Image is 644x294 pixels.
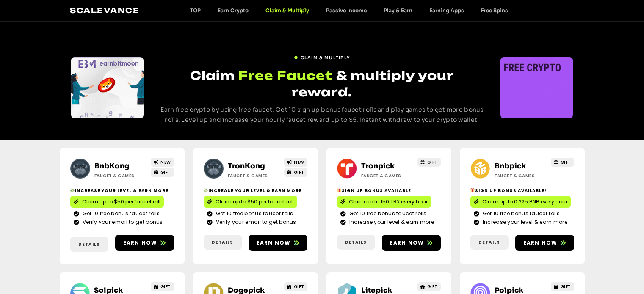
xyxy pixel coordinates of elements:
[71,57,144,118] div: Slides
[80,218,163,226] span: Verify your email to get bonus
[515,235,574,251] a: Earn now
[294,159,304,165] span: NEW
[427,283,438,290] span: GIFT
[294,283,304,290] span: GIFT
[495,173,547,179] h2: Faucet & Games
[94,162,130,170] a: BnbKong
[337,187,441,194] h2: Sign Up Bonus Available!
[551,282,574,291] a: GIFT
[160,283,171,290] span: GIFT
[294,169,304,176] span: GIFT
[70,187,174,194] h2: Increase your level & earn more
[375,7,421,14] a: Play & Earn
[390,239,424,247] span: Earn now
[94,173,147,179] h2: Faucet & Games
[361,162,395,170] a: Tronpick
[427,159,438,165] span: GIFT
[204,235,242,250] a: Details
[82,198,160,206] span: Claim up to $50 per faucet roll
[160,169,171,176] span: GIFT
[561,283,571,290] span: GIFT
[551,158,574,167] a: GIFT
[495,162,526,170] a: Bnbpick
[78,241,100,247] span: Details
[481,210,560,217] span: Get 10 free bonus faucet rolls
[301,55,351,61] span: Claim & Multiply
[257,7,318,14] a: Claim & Multiply
[347,210,427,217] span: Get 10 free bonus faucet rolls
[294,51,351,61] a: Claim & Multiply
[238,67,333,84] span: Free Faucet
[249,235,307,251] a: Earn now
[228,162,265,170] a: TronKong
[204,187,307,194] h2: Increase your level & earn more
[337,235,375,250] a: Details
[80,210,160,217] span: Get 10 free bonus faucet rolls
[361,173,414,179] h2: Faucet & Games
[182,7,209,14] a: TOP
[214,210,293,217] span: Get 10 free bonus faucet rolls
[470,188,475,192] img: 🎁
[190,68,235,83] span: Claim
[470,196,571,208] a: Claim up to 0.225 BNB every hour
[182,7,517,14] nav: Menu
[382,235,441,251] a: Earn now
[482,198,567,206] span: Claim up to 0.225 BNB every hour
[70,188,75,192] img: 💸
[160,159,171,165] span: NEW
[214,218,296,226] span: Verify your email to get bonus
[337,196,431,208] a: Claim up to 150 TRX every hour
[481,218,567,226] span: Increase your level & earn more
[500,57,573,118] div: Slides
[151,158,174,167] a: NEW
[478,239,500,245] span: Details
[473,7,517,14] a: Free Spins
[561,159,571,165] span: GIFT
[417,282,441,291] a: GIFT
[284,168,307,177] a: GIFT
[151,282,174,291] a: GIFT
[347,218,434,226] span: Increase your level & earn more
[204,196,297,208] a: Claim up to $50 per faucet roll
[115,235,174,251] a: Earn now
[284,282,307,291] a: GIFT
[216,198,294,206] span: Claim up to $50 per faucet roll
[123,239,158,247] span: Earn now
[292,68,453,99] span: & multiply your reward.
[151,168,174,177] a: GIFT
[318,7,375,14] a: Passive Income
[417,158,441,167] a: GIFT
[337,188,341,192] img: 🎁
[470,187,574,194] h2: Sign Up Bonus Available!
[345,239,367,245] span: Details
[212,239,233,245] span: Details
[70,196,164,208] a: Claim up to $50 per faucet roll
[204,188,208,192] img: 💸
[349,198,428,206] span: Claim up to 150 TRX every hour
[470,235,509,250] a: Details
[421,7,473,14] a: Earning Apps
[228,173,281,179] h2: Faucet & Games
[159,105,485,125] p: Earn free crypto by using free faucet. Get 10 sign up bonus faucet rolls and play games to get mo...
[209,7,257,14] a: Earn Crypto
[523,239,558,247] span: Earn now
[70,237,108,252] a: Details
[257,239,291,247] span: Earn now
[284,158,307,167] a: NEW
[70,6,139,15] a: Scalevance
